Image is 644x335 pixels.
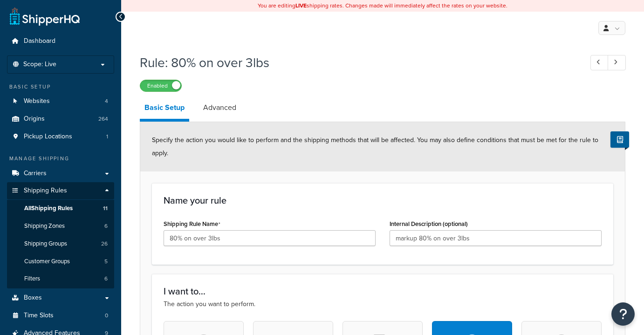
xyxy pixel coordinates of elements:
label: Enabled [140,80,181,91]
li: Shipping Zones [7,218,114,235]
span: Shipping Rules [24,187,67,195]
button: Open Resource Center [611,302,635,326]
span: 5 [104,258,108,266]
button: Show Help Docs [610,131,629,148]
label: Shipping Rule Name [164,220,220,228]
li: Filters [7,270,114,287]
li: Customer Groups [7,253,114,270]
span: 6 [104,275,108,283]
li: Origins [7,110,114,128]
a: Customer Groups5 [7,253,114,270]
a: Previous Record [590,55,609,70]
a: Next Record [608,55,626,70]
a: Filters6 [7,270,114,287]
a: Shipping Zones6 [7,218,114,235]
li: Time Slots [7,307,114,324]
span: Specify the action you would like to perform and the shipping methods that will be affected. You ... [152,135,598,158]
span: 1 [106,133,108,141]
p: The action you want to perform. [164,299,602,309]
span: Carriers [24,170,47,178]
span: 0 [105,312,108,320]
li: Shipping Rules [7,182,114,288]
div: Manage Shipping [7,155,114,163]
a: Dashboard [7,33,114,50]
a: Boxes [7,289,114,307]
span: Time Slots [24,312,54,320]
span: Dashboard [24,37,55,45]
span: Origins [24,115,45,123]
li: Websites [7,93,114,110]
span: 4 [105,97,108,105]
span: 264 [98,115,108,123]
a: Websites4 [7,93,114,110]
label: Internal Description (optional) [390,220,468,227]
h1: Rule: 80% on over 3lbs [140,54,573,72]
span: 26 [101,240,108,248]
span: Scope: Live [23,61,56,68]
a: Shipping Rules [7,182,114,199]
span: Boxes [24,294,42,302]
a: Pickup Locations1 [7,128,114,145]
div: Basic Setup [7,83,114,91]
a: AllShipping Rules11 [7,200,114,217]
a: Shipping Groups26 [7,235,114,253]
h3: I want to... [164,286,602,296]
h3: Name your rule [164,195,602,205]
a: Advanced [199,96,241,119]
b: LIVE [295,1,307,10]
span: Shipping Zones [24,222,65,230]
a: Time Slots0 [7,307,114,324]
li: Pickup Locations [7,128,114,145]
span: Pickup Locations [24,133,72,141]
a: Basic Setup [140,96,189,122]
span: Shipping Groups [24,240,67,248]
span: 6 [104,222,108,230]
span: Websites [24,97,50,105]
a: Carriers [7,165,114,182]
span: Filters [24,275,40,283]
span: All Shipping Rules [24,205,73,212]
a: Origins264 [7,110,114,128]
span: Customer Groups [24,258,70,266]
li: Shipping Groups [7,235,114,253]
span: 11 [103,205,108,212]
